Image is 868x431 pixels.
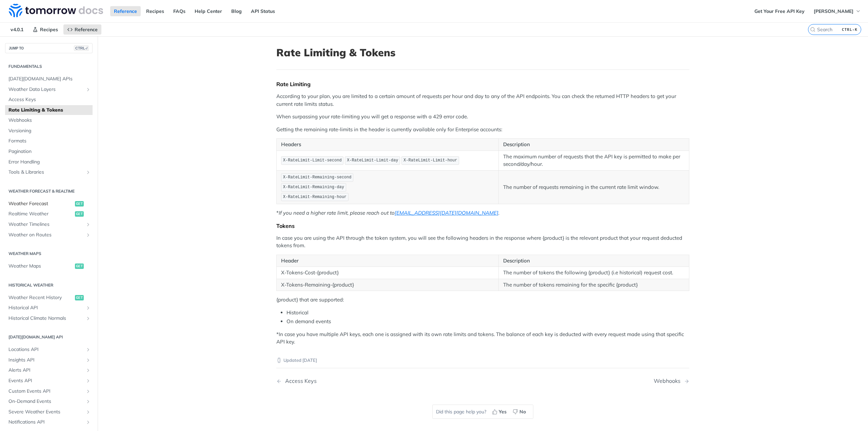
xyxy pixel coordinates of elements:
button: Show subpages for Insights API [85,357,91,363]
a: Weather Data LayersShow subpages for Weather Data Layers [5,84,93,95]
a: [EMAIL_ADDRESS][DATE][DOMAIN_NAME] [395,210,498,216]
a: Historical Climate NormalsShow subpages for Historical Climate Normals [5,313,93,324]
a: Rate Limiting & Tokens [5,105,93,115]
h2: Historical Weather [5,282,93,288]
kbd: CTRL-K [840,26,859,33]
a: Get Your Free API Key [751,6,808,16]
a: Recipes [29,24,62,35]
span: get [75,295,84,300]
a: Insights APIShow subpages for Insights API [5,355,93,365]
button: Yes [490,407,510,417]
em: If you need a higher rate limit, please reach out to . [279,210,499,216]
p: Headers [281,141,494,149]
span: CTRL-/ [74,45,89,51]
a: Custom Events APIShow subpages for Custom Events API [5,386,93,396]
p: Getting the remaining rate-limits in the header is currently available only for Enterprise accounts: [276,126,689,134]
td: The number of tokens remaining for the specific {product} [499,279,689,291]
a: Weather Mapsget [5,261,93,271]
a: Blog [228,6,245,16]
button: Show subpages for Events API [85,378,91,384]
span: No [519,408,526,415]
span: Rate Limiting & Tokens [8,107,91,114]
span: X-RateLimit-Limit-second [283,158,342,163]
button: Show subpages for Weather on Routes [85,232,91,238]
p: *In case you have multiple API keys, each one is assigned with its own rate limits and tokens. Th... [276,331,689,346]
a: Webhooks [5,115,93,125]
a: Formats [5,136,93,146]
span: Tools & Libraries [8,169,84,176]
div: Rate Limiting [276,81,689,87]
span: [PERSON_NAME] [814,8,853,14]
a: Weather TimelinesShow subpages for Weather Timelines [5,219,93,230]
button: [PERSON_NAME] [810,6,865,16]
button: Show subpages for Historical Climate Normals [85,316,91,321]
span: Formats [8,138,91,144]
span: Weather Data Layers [8,86,84,93]
button: Show subpages for Weather Timelines [85,222,91,227]
span: X-RateLimit-Remaining-hour [283,195,347,199]
button: Show subpages for Historical API [85,305,91,311]
span: Weather Timelines [8,221,84,228]
span: Custom Events API [8,388,84,395]
button: Show subpages for Alerts API [85,368,91,373]
button: Show subpages for Tools & Libraries [85,170,91,175]
h1: Rate Limiting & Tokens [276,46,689,59]
p: According to your plan, you are limited to a certain amount of requests per hour and day to any o... [276,93,689,108]
a: Weather Forecastget [5,199,93,209]
a: Notifications APIShow subpages for Notifications API [5,417,93,427]
span: get [75,263,84,269]
p: Description [503,141,685,149]
span: Versioning [8,128,91,134]
span: Alerts API [8,367,84,374]
p: In case you are using the API through the token system, you will see the following headers in the... [276,234,689,250]
span: Historical API [8,305,84,311]
a: Help Center [191,6,226,16]
a: Reference [110,6,141,16]
a: FAQs [170,6,189,16]
span: On-Demand Events [8,398,84,405]
a: Historical APIShow subpages for Historical API [5,303,93,313]
span: X-RateLimit-Limit-day [347,158,398,163]
span: Realtime Weather [8,211,73,217]
td: The number of tokens the following {product} (i.e historical) request cost. [499,267,689,279]
th: Description [499,255,689,267]
span: get [75,201,84,207]
h2: Fundamentals [5,63,93,70]
span: X-RateLimit-Limit-hour [403,158,457,163]
span: Locations API [8,346,84,353]
p: {product} that are supported: [276,296,689,304]
span: Pagination [8,148,91,155]
div: Webhooks [654,378,684,384]
a: Alerts APIShow subpages for Alerts API [5,365,93,375]
span: Weather Forecast [8,200,73,207]
span: Error Handling [8,159,91,165]
a: Weather Recent Historyget [5,293,93,303]
span: Reference [75,26,98,33]
a: Severe Weather EventsShow subpages for Severe Weather Events [5,407,93,417]
p: The maximum number of requests that the API key is permitted to make per second/day/hour. [503,153,685,168]
span: Weather Maps [8,263,73,270]
span: X-RateLimit-Remaining-day [283,185,344,190]
button: Show subpages for Custom Events API [85,389,91,394]
span: Notifications API [8,419,84,426]
a: Error Handling [5,157,93,167]
a: Weather on RoutesShow subpages for Weather on Routes [5,230,93,240]
img: Tomorrow.io Weather API Docs [9,4,103,17]
a: Tools & LibrariesShow subpages for Tools & Libraries [5,167,93,177]
a: Recipes [142,6,168,16]
p: The number of requests remaining in the current rate limit window. [503,183,685,191]
a: Previous Page: Access Keys [276,378,453,384]
a: Pagination [5,146,93,157]
a: Events APIShow subpages for Events API [5,376,93,386]
span: v4.0.1 [7,24,27,35]
a: Access Keys [5,95,93,105]
a: Next Page: Webhooks [654,378,689,384]
h2: [DATE][DOMAIN_NAME] API [5,334,93,340]
p: When surpassing your rate-limiting you will get a response with a 429 error code. [276,113,689,121]
span: Historical Climate Normals [8,315,84,322]
h2: Weather Forecast & realtime [5,188,93,194]
span: Weather Recent History [8,294,73,301]
button: No [510,407,530,417]
svg: Search [810,27,815,32]
a: API Status [247,6,279,16]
